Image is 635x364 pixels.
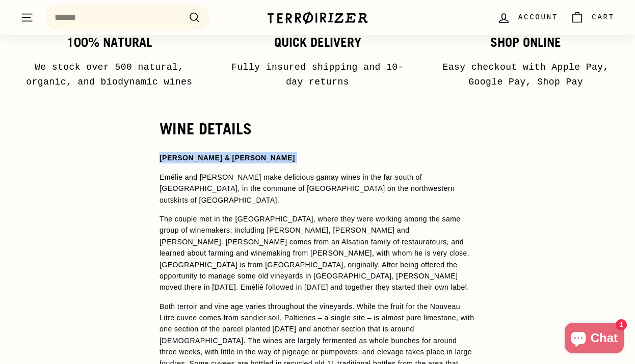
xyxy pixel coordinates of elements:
[225,60,411,90] p: Fully insured shipping and 10-day returns
[562,323,627,356] inbox-online-store-chat: Shopify online store chat
[160,172,475,206] p: Emélie and [PERSON_NAME] make delicious gamay wines in the far south of [GEOGRAPHIC_DATA], in the...
[225,36,411,50] h3: Quick delivery
[518,12,558,23] span: Account
[160,120,475,137] h2: WINE DETAILS
[160,213,475,293] p: The couple met in the [GEOGRAPHIC_DATA], where they were working among the same group of winemake...
[16,36,202,50] h3: 100% Natural
[433,36,619,50] h3: Shop Online
[160,154,295,162] strong: [PERSON_NAME] & [PERSON_NAME]
[564,3,621,33] a: Cart
[433,60,619,90] p: Easy checkout with Apple Pay, Google Pay, Shop Pay
[16,60,202,90] p: We stock over 500 natural, organic, and biodynamic wines
[592,12,615,23] span: Cart
[491,3,564,33] a: Account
